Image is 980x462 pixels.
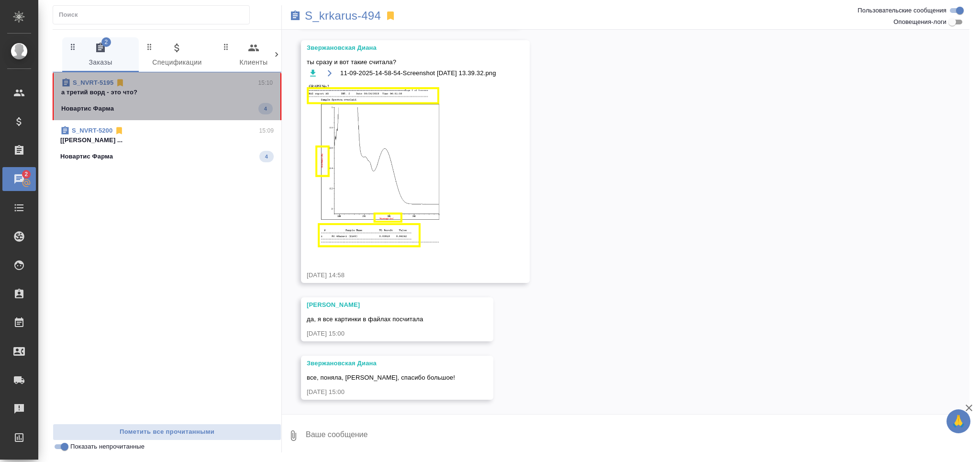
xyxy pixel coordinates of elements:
[72,127,112,134] a: S_NVRT-5200
[307,67,319,79] button: Скачать
[340,68,496,78] span: 11-09-2025-14-58-54-Screenshot [DATE] 13.39.32.png
[115,78,125,88] svg: Отписаться
[60,152,113,161] p: Новартис Фарма
[307,329,460,338] div: [DATE] 15:00
[60,135,274,145] p: [[PERSON_NAME] ...
[61,104,114,113] p: Новартис Фарма
[61,88,273,97] p: а третий ворд - это что?
[307,300,460,310] div: [PERSON_NAME]
[307,57,496,67] span: ты сразу и вот такие считала?
[857,6,947,15] span: Пользовательские сообщения
[145,42,154,51] svg: Зажми и перетащи, чтобы поменять порядок вкладок
[258,104,273,113] span: 4
[323,67,335,79] button: Открыть на драйве
[307,84,450,254] img: 11-09-2025-14-58-54-Screenshot 2025-09-11 at 13.39.32.png
[307,316,423,323] span: да, я все картинки в файлах посчитала
[53,120,281,168] div: S_NVRT-520015:09[[PERSON_NAME] ...Новартис Фарма4
[70,442,145,451] span: Показать непрочитанные
[947,409,970,433] button: 🙏
[258,78,273,88] p: 15:10
[2,167,36,191] a: 2
[259,126,274,135] p: 15:09
[59,8,249,22] input: Поиск
[305,11,381,21] a: S_krkarus-494
[114,126,124,135] svg: Отписаться
[307,270,496,280] div: [DATE] 14:58
[145,42,210,68] span: Спецификации
[307,359,460,368] div: Звержановская Диана
[73,79,113,86] a: S_NVRT-5195
[101,37,111,47] span: 2
[221,42,286,68] span: Клиенты
[893,17,947,27] span: Оповещения-логи
[19,169,33,179] span: 2
[53,424,281,440] button: Пометить все прочитанными
[68,42,133,68] span: Заказы
[53,72,281,120] div: S_NVRT-519515:10а третий ворд - это что?Новартис Фарма4
[58,427,276,438] span: Пометить все прочитанными
[307,374,455,381] span: все, поняла, [PERSON_NAME], спасибо большое!
[950,411,967,431] span: 🙏
[307,387,460,397] div: [DATE] 15:00
[307,43,496,53] div: Звержановская Диана
[259,152,274,161] span: 4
